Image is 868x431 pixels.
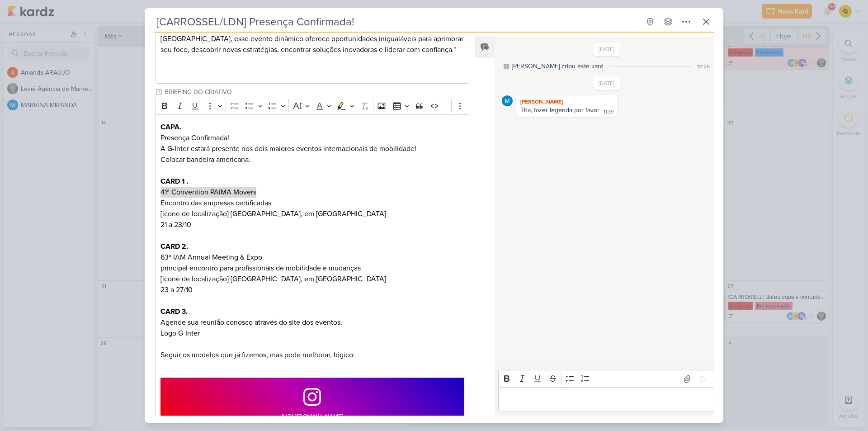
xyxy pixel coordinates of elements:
div: Editor editing area: main [498,387,714,412]
p: 23 a 27/10 [160,284,464,295]
p: Agende sua reunião conosco através do site dos eventos. [160,317,464,328]
input: Kard Sem Título [154,14,640,30]
p: Logo G-Inter Seguir os modelos que já fizemos, mas pode melhorar, lógico: [160,328,464,360]
strong: CARD 2. [160,242,188,251]
div: [PERSON_NAME] [518,97,615,106]
strong: CARD 3. [160,307,188,316]
p: Presença Confirmada! [160,133,464,143]
div: [PERSON_NAME] criou este kard [512,62,604,71]
strong: CARD 1 . [160,177,189,186]
img: MARIANA MIRANDA [502,95,513,106]
p: 41ª Convention PAIMA Movers Encontro das empresas certificadas [ícone de localização] [GEOGRAPHIC... [160,176,464,219]
div: 11:39 [604,109,613,116]
div: Editor toolbar [156,97,469,114]
div: Editor toolbar [498,370,714,388]
p: A G-Inter estará presente nos dois maiores eventos internacionais de mobilidade! [160,143,464,154]
input: Texto sem título [163,87,469,97]
div: Tha, fazer legenda por favor [520,106,599,114]
strong: CAPA. [160,123,181,132]
p: 63ª IAM Annual Meeting & Expo principal encontro para profissionais de mobilidade e mudanças [160,252,464,274]
a: [URL][DOMAIN_NAME] [281,411,343,422]
p: Colocar bandeira americana. [160,154,464,165]
p: [ícone de localização] [GEOGRAPHIC_DATA], em [GEOGRAPHIC_DATA] [160,274,464,284]
p: 21 a 23/10 [160,219,464,230]
div: 12:25 [697,62,710,71]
